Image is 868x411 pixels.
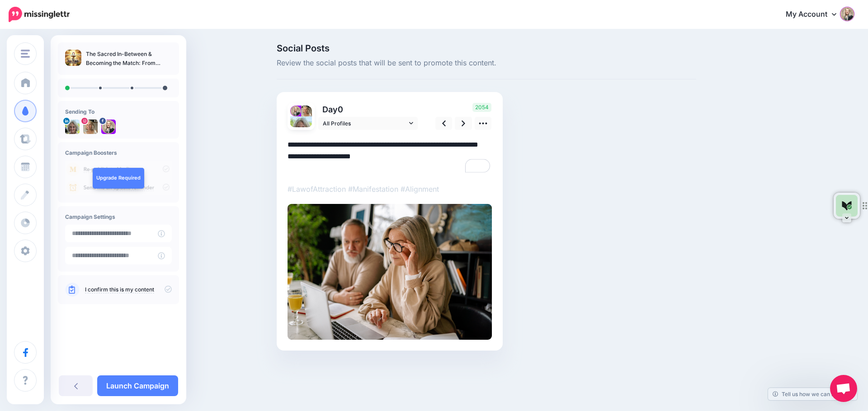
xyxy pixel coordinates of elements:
img: 1718475910192-62811.png [65,120,80,134]
p: Day [318,103,419,116]
img: 451395311_495900419469078_553458371124701532_n-bsa153214.jpg [301,106,312,116]
a: My Account [777,4,854,26]
a: Upgrade Required [93,168,144,189]
a: All Profiles [318,117,418,130]
span: 2054 [472,103,491,112]
h4: Campaign Settings [65,213,172,220]
span: All Profiles [323,119,407,128]
span: Social Posts [277,44,696,53]
img: 7e64855ab4870b1e98c081de8a8051fd_thumb.jpg [65,50,81,66]
img: campaign_review_boosters.png [65,161,172,195]
div: Open chat [830,375,857,402]
textarea: To enrich screen reader interactions, please activate Accessibility in Grammarly extension settings [288,139,492,174]
img: Missinglettr [9,7,70,22]
h4: Sending To [65,108,172,115]
h4: Campaign Boosters [65,149,172,156]
img: 1718475910192-62811.png [290,116,312,138]
img: menu.png [21,50,30,58]
p: The Sacred In-Between & Becoming the Match: From Collapse to Magnetism [86,50,172,68]
span: Review the social posts that will be sent to promote this content. [277,57,696,69]
p: #LawofAttraction #Manifestation #Alignment [288,183,492,195]
img: B7SFSZLZX7HLGPKCKG1WIGJZ74Y460UD.jpg [288,204,492,340]
img: 290742663_690246859085558_2546020681360716234_n-bsa153213.jpg [290,106,301,116]
img: 290742663_690246859085558_2546020681360716234_n-bsa153213.jpg [101,120,116,134]
a: I confirm this is my content [85,286,154,293]
span: 0 [338,105,343,114]
img: 451395311_495900419469078_553458371124701532_n-bsa153214.jpg [83,120,98,134]
a: Tell us how we can improve [768,388,857,400]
